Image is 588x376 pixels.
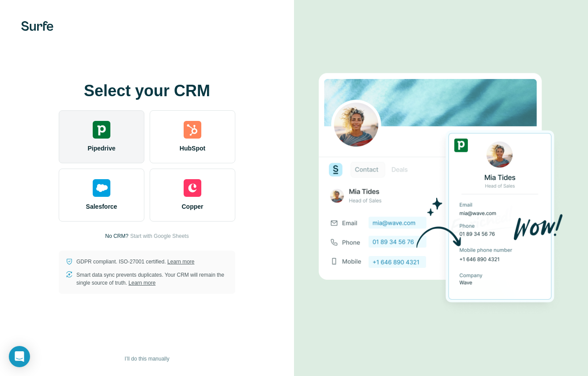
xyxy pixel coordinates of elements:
[128,280,155,286] a: Learn more
[76,258,194,266] p: GDPR compliant. ISO-27001 certified.
[87,144,115,153] span: Pipedrive
[130,232,189,240] button: Start with Google Sheets
[105,232,128,240] p: No CRM?
[21,21,53,31] img: Surfe's logo
[9,346,30,367] div: Open Intercom Messenger
[76,271,228,287] p: Smart data sync prevents duplicates. Your CRM will remain the single source of truth.
[180,144,205,153] span: HubSpot
[184,121,201,139] img: hubspot's logo
[124,355,169,363] span: I’ll do this manually
[93,121,110,139] img: pipedrive's logo
[167,259,194,265] a: Learn more
[184,179,201,197] img: copper's logo
[93,179,110,197] img: salesforce's logo
[86,202,117,211] span: Salesforce
[182,202,204,211] span: Copper
[319,58,563,317] img: PIPEDRIVE image
[118,352,175,365] button: I’ll do this manually
[59,82,235,100] h1: Select your CRM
